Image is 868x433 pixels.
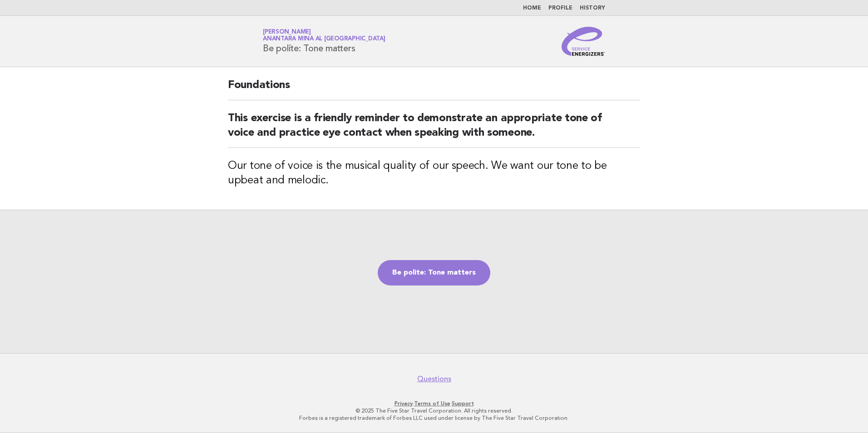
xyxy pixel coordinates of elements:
[548,5,572,11] a: Profile
[156,407,712,414] p: © 2025 The Five Star Travel Corporation. All rights reserved.
[378,260,490,285] a: Be polite: Tone matters
[523,5,541,11] a: Home
[452,400,474,407] a: Support
[562,27,605,56] img: Service Energizers
[228,111,640,148] h2: This exercise is a friendly reminder to demonstrate an appropriate tone of voice and practice eye...
[414,400,450,407] a: Terms of Use
[263,30,385,53] h1: Be polite: Tone matters
[156,414,712,422] p: Forbes is a registered trademark of Forbes LLC used under license by The Five Star Travel Corpora...
[417,374,451,384] a: Questions
[156,400,712,407] p: · ·
[228,159,640,188] h3: Our tone of voice is the musical quality of our speech. We want our tone to be upbeat and melodic.
[228,78,640,100] h2: Foundations
[263,36,385,42] span: Anantara Mina al [GEOGRAPHIC_DATA]
[263,29,385,42] a: [PERSON_NAME]Anantara Mina al [GEOGRAPHIC_DATA]
[580,5,605,11] a: History
[395,400,413,407] a: Privacy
